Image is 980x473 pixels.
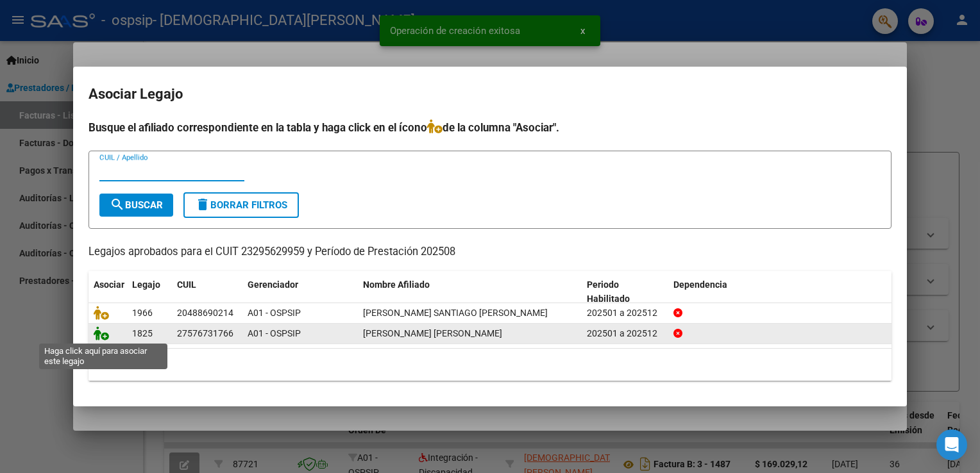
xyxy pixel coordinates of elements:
[110,199,163,211] span: Buscar
[177,306,233,320] div: 20488690214
[582,271,668,313] datatable-header-cell: Periodo Habilitado
[132,279,160,290] span: Legajo
[363,328,502,338] span: GUTIERREZ EMMA GRACIELA
[668,271,892,313] datatable-header-cell: Dependencia
[89,82,891,106] h2: Asociar Legajo
[673,279,727,290] span: Dependencia
[99,194,173,217] button: Buscar
[89,244,891,260] p: Legajos aprobados para el CUIT 23295629959 y Período de Prestación 202508
[248,328,301,338] span: A01 - OSPSIP
[89,349,891,381] div: 2 registros
[89,119,891,136] h4: Busque el afiliado correspondiente en la tabla y haga click en el ícono de la columna "Asociar".
[587,279,630,304] span: Periodo Habilitado
[936,429,967,460] div: Open Intercom Messenger
[248,279,298,290] span: Gerenciador
[358,271,582,313] datatable-header-cell: Nombre Afiliado
[132,308,153,318] span: 1966
[177,279,196,290] span: CUIL
[89,271,127,313] datatable-header-cell: Asociar
[248,308,301,318] span: A01 - OSPSIP
[195,197,210,212] mat-icon: delete
[132,328,153,338] span: 1825
[587,306,663,320] div: 202501 a 202512
[183,192,299,218] button: Borrar Filtros
[587,326,663,341] div: 202501 a 202512
[363,308,548,318] span: IBARRA SANTIAGO IVAN
[127,271,172,313] datatable-header-cell: Legajo
[195,199,287,211] span: Borrar Filtros
[172,271,242,313] datatable-header-cell: CUIL
[110,197,125,212] mat-icon: search
[242,271,358,313] datatable-header-cell: Gerenciador
[363,279,430,290] span: Nombre Afiliado
[177,326,233,341] div: 27576731766
[94,279,124,290] span: Asociar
